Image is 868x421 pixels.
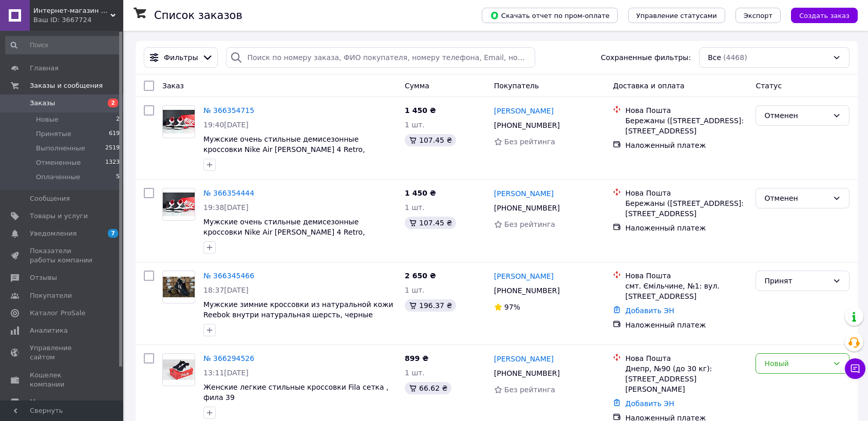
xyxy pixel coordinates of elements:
span: Принятые [36,129,71,139]
span: 13:11[DATE] [203,369,249,377]
span: Показатели работы компании [30,246,95,265]
button: Экспорт [735,8,781,23]
span: Управление сайтом [30,343,95,362]
span: Без рейтинга [504,220,555,228]
span: Сохраненные фильтры: [601,52,691,63]
span: 2 [116,115,120,124]
a: № 366354444 [203,189,254,197]
span: 1 450 ₴ [405,189,436,197]
button: Создать заказ [791,8,858,23]
a: Мужские очень стильные демисезонные кроссовки Nike Air [PERSON_NAME] 4 Retro, комфортная модель б... [203,135,387,164]
span: Маркет [30,397,56,407]
div: Наложенный платеж [625,140,747,150]
span: Интернет-магазин "DEMI" [33,6,110,15]
span: 1 шт. [405,203,425,212]
a: Фото товару [162,271,195,303]
a: [PERSON_NAME] [494,106,554,116]
button: Чат с покупателем [845,358,865,379]
span: Аналитика [30,326,68,335]
span: Уведомления [30,229,77,238]
a: [PERSON_NAME] [494,271,554,281]
a: № 366345466 [203,272,254,280]
span: Доставка и оплата [613,82,684,90]
div: Днепр, №90 (до 30 кг): [STREET_ADDRESS][PERSON_NAME] [625,363,747,394]
input: Поиск по номеру заказа, ФИО покупателя, номеру телефона, Email, номеру накладной [226,47,535,68]
div: Наложенный платеж [625,223,747,233]
span: 97% [504,303,520,311]
div: [PHONE_NUMBER] [492,366,562,380]
a: Мужские зимние кроссовки из натуральной кожи Reebok внутри натуральная шерсть, черные качественны... [203,300,393,329]
div: Нова Пошта [625,271,747,281]
a: Создать заказ [781,11,858,19]
a: Фото товару [162,188,195,221]
span: Каталог ProSale [30,309,85,318]
span: Заказ [162,82,184,90]
img: Фото товару [163,193,195,217]
span: Покупатель [494,82,539,90]
div: Ваш ID: 3667724 [33,15,123,25]
div: Отменен [764,110,828,121]
span: Оплаченные [36,173,80,182]
div: Принят [764,275,828,286]
div: 66.62 ₴ [405,382,451,394]
span: 899 ₴ [405,354,428,362]
a: Добавить ЭН [625,399,674,408]
span: Все [708,52,721,63]
div: Бережаны ([STREET_ADDRESS]: [STREET_ADDRESS] [625,116,747,136]
span: 5 [116,173,120,182]
button: Управление статусами [628,8,725,23]
a: № 366294526 [203,354,254,362]
span: Выполненные [36,144,85,153]
span: Скачать отчет по пром-оплате [490,11,610,20]
div: Наложенный платеж [625,320,747,330]
h1: Список заказов [154,9,242,22]
a: [PERSON_NAME] [494,188,554,199]
span: 2 650 ₴ [405,272,436,280]
span: 1 450 ₴ [405,106,436,114]
a: [PERSON_NAME] [494,354,554,364]
span: 1323 [105,158,120,167]
span: Заказы [30,99,55,108]
span: Главная [30,64,59,73]
button: Скачать отчет по пром-оплате [482,8,618,23]
a: № 366354715 [203,106,254,114]
span: Без рейтинга [504,386,555,394]
span: Покупатели [30,291,72,300]
span: Сумма [405,82,429,90]
span: 1 шт. [405,369,425,377]
span: Статус [756,82,782,90]
span: 1 шт. [405,286,425,294]
span: 19:38[DATE] [203,203,249,212]
span: Фильтры [164,52,198,63]
span: Товары и услуги [30,212,88,221]
span: Отмененные [36,158,81,167]
span: 18:37[DATE] [203,286,249,294]
a: Фото товару [162,105,195,138]
a: Фото товару [162,353,195,386]
span: Без рейтинга [504,138,555,146]
span: Новые [36,115,59,124]
span: Создать заказ [799,12,850,20]
img: Фото товару [163,359,195,380]
span: Экспорт [744,12,772,20]
span: 7 [108,229,118,238]
span: 19:40[DATE] [203,121,249,129]
div: Нова Пошта [625,188,747,198]
input: Поиск [5,36,121,54]
a: Мужские очень стильные демисезонные кроссовки Nike Air [PERSON_NAME] 4 Retro, комфортная модель б... [203,218,387,246]
div: [PHONE_NUMBER] [492,283,562,298]
span: 1 шт. [405,121,425,129]
span: Отзывы [30,273,57,282]
div: Бережаны ([STREET_ADDRESS]: [STREET_ADDRESS] [625,198,747,219]
span: Управление статусами [636,12,717,20]
span: 2519 [105,144,120,153]
div: 107.45 ₴ [405,134,456,146]
div: Нова Пошта [625,105,747,116]
span: Заказы и сообщения [30,81,103,90]
span: 619 [109,129,120,139]
div: [PHONE_NUMBER] [492,118,562,132]
div: [PHONE_NUMBER] [492,201,562,215]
